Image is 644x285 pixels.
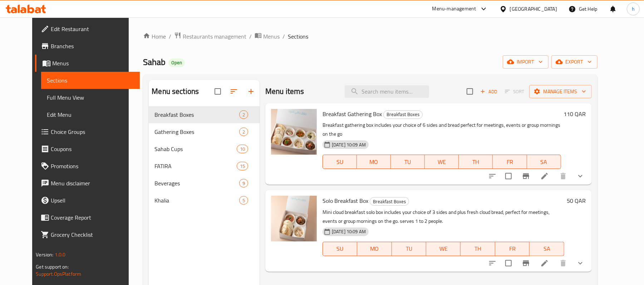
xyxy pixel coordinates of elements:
span: import [508,57,543,66]
button: delete [555,255,572,272]
span: TH [463,244,492,254]
button: TH [461,242,495,256]
span: Sahab [143,54,166,70]
span: Sahab Cups [154,145,236,153]
a: Coverage Report [35,209,140,226]
span: Promotions [51,162,134,170]
img: Solo Breakfast Box [271,196,317,241]
span: Menus [52,59,134,67]
span: export [557,57,592,66]
span: Select to update [501,169,516,184]
button: MO [357,155,391,169]
span: Upsell [51,196,134,205]
a: Menus [255,32,280,41]
a: Choice Groups [35,123,140,140]
div: Open [168,59,185,67]
div: items [239,127,248,136]
a: Full Menu View [41,89,140,106]
div: items [239,196,248,205]
span: Restaurants management [183,32,246,41]
span: 9 [240,180,248,187]
div: Menu-management [432,5,476,13]
span: Add item [477,86,500,97]
li: / [169,32,171,41]
button: FR [495,242,530,256]
a: Home [143,32,166,41]
input: search [345,85,429,98]
a: Restaurants management [174,32,246,41]
span: 2 [240,129,248,135]
span: Menus [263,32,280,41]
span: [DATE] 10:09 AM [329,141,369,148]
span: FR [498,244,527,254]
span: Edit Menu [47,110,134,119]
a: Promotions [35,157,140,175]
span: Manage items [535,87,586,96]
div: Breakfast Boxes [370,197,409,206]
nav: breadcrumb [143,32,597,41]
a: Support.OpsPlatform [36,269,81,279]
p: Breakfast gathering box includes your choice of 6 sides and bread perfect for meetings, events or... [323,121,561,139]
span: WE [428,157,456,167]
button: WE [426,242,461,256]
button: Add [477,86,500,97]
div: FATIRA [154,162,236,170]
span: Beverages [154,179,239,187]
div: FATIRA15 [149,157,260,175]
span: Breakfast Boxes [370,197,409,206]
div: items [239,110,248,119]
svg: Show Choices [576,259,585,267]
span: Choice Groups [51,127,134,136]
div: items [237,162,248,170]
span: 2 [240,111,248,118]
span: Get support on: [36,262,69,271]
span: Solo Breakfast Box [323,195,368,206]
span: Breakfast Boxes [154,110,239,119]
button: SA [527,155,561,169]
span: MO [360,157,388,167]
div: Gathering Boxes2 [149,123,260,140]
li: / [249,32,252,41]
button: WE [425,155,459,169]
button: Branch-specific-item [517,255,535,272]
span: Select section first [500,86,529,97]
div: Breakfast Boxes [383,110,423,119]
span: Gathering Boxes [154,127,239,136]
li: / [282,32,285,41]
p: Mini cloud breakfast solo box includes your choice of 3 sides and plus fresh cloud bread, perfect... [323,208,564,226]
svg: Show Choices [576,172,585,180]
span: 15 [237,163,248,170]
h2: Menu items [265,86,304,97]
span: TU [394,157,422,167]
span: Select to update [501,256,516,271]
a: Upsell [35,192,140,209]
button: sort-choices [484,255,501,272]
button: SU [323,242,357,256]
div: items [239,179,248,187]
button: sort-choices [484,167,501,185]
button: import [503,55,549,69]
div: Breakfast Boxes2 [149,106,260,123]
a: Branches [35,37,140,55]
span: 5 [240,197,248,204]
span: Sections [288,32,308,41]
span: SA [530,157,558,167]
button: TH [459,155,493,169]
span: Khalia [154,196,239,205]
span: 10 [237,146,248,152]
nav: Menu sections [149,103,260,212]
a: Grocery Checklist [35,226,140,243]
span: [DATE] 10:09 AM [329,228,369,235]
a: Coupons [35,140,140,157]
div: [GEOGRAPHIC_DATA] [510,5,557,13]
span: SU [326,244,354,254]
span: TU [395,244,423,254]
div: Beverages9 [149,175,260,192]
button: Branch-specific-item [517,167,535,185]
a: Edit menu item [540,259,549,267]
button: MO [357,242,392,256]
span: Menu disclaimer [51,179,134,187]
